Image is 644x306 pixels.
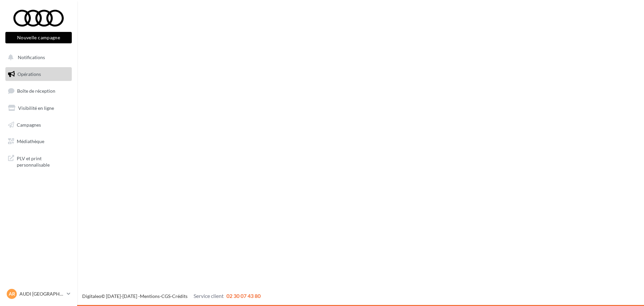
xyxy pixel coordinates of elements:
a: Digitaleo [82,293,101,299]
span: © [DATE]-[DATE] - - - [82,293,261,299]
span: Notifications [18,54,45,60]
button: Notifications [4,50,70,64]
a: CGS [161,293,170,299]
span: Boîte de réception [17,88,55,94]
span: 02 30 07 43 80 [226,293,261,299]
a: Mentions [140,293,160,299]
span: Médiathèque [17,138,44,144]
a: Visibilité en ligne [4,101,73,115]
span: PLV et print personnalisable [17,154,69,168]
a: Campagnes [4,118,73,132]
a: Crédits [172,293,187,299]
a: AR AUDI [GEOGRAPHIC_DATA] [5,288,72,300]
a: Boîte de réception [4,84,73,98]
span: Visibilité en ligne [18,105,54,111]
span: Opérations [17,71,41,77]
span: Campagnes [17,122,41,127]
span: Service client [194,293,224,299]
a: Opérations [4,67,73,81]
button: Nouvelle campagne [5,32,72,43]
a: PLV et print personnalisable [4,151,73,171]
p: AUDI [GEOGRAPHIC_DATA] [19,291,64,297]
a: Médiathèque [4,134,73,148]
span: AR [9,291,15,297]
